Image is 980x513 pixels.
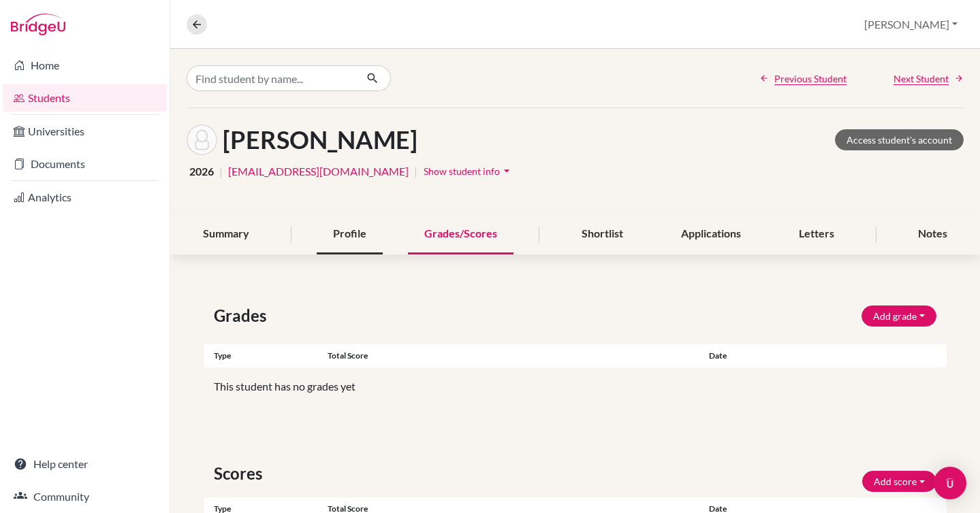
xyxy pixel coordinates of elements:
div: Date [699,350,885,362]
p: This student has no grades yet [214,378,936,395]
button: Show student infoarrow_drop_down [423,161,514,182]
a: Community [3,483,167,510]
a: Access student's account [835,129,964,150]
img: Bridge-U [11,14,65,35]
a: Help center [3,450,167,478]
a: Home [3,52,167,79]
div: Open Intercom Messenger [934,467,966,499]
a: Documents [3,150,167,178]
div: Applications [665,214,757,254]
span: Grades [214,303,272,328]
span: | [219,163,223,180]
a: Next Student [894,71,964,86]
div: Grades/Scores [408,214,513,254]
span: Show student info [424,165,500,177]
div: Letters [783,214,851,254]
a: Universities [3,118,167,145]
div: Shortlist [565,214,639,254]
span: Previous Student [774,71,847,86]
div: Notes [902,214,964,254]
i: arrow_drop_down [500,164,513,178]
div: Profile [317,214,383,254]
a: Students [3,84,167,112]
button: Add score [862,471,936,492]
input: Find student by name... [187,65,355,91]
div: Type [204,350,328,362]
button: Add grade [862,305,936,327]
div: Total score [328,350,699,362]
a: [EMAIL_ADDRESS][DOMAIN_NAME] [228,163,409,180]
span: Next Student [894,71,949,86]
div: Summary [187,214,266,254]
span: | [414,163,417,180]
span: Scores [214,461,268,486]
button: [PERSON_NAME] [858,12,964,37]
a: Previous Student [759,71,847,86]
h1: [PERSON_NAME] [223,125,417,154]
span: 2026 [189,163,214,180]
img: Robert Silin's avatar [187,125,217,155]
a: Analytics [3,184,167,211]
